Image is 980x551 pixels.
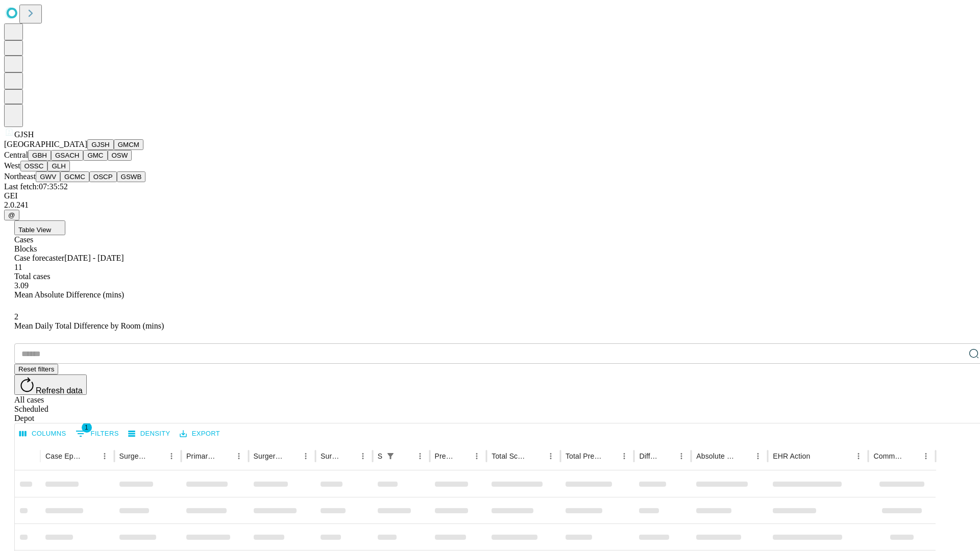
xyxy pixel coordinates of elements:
button: Sort [904,449,919,463]
button: Show filters [73,425,121,442]
button: Table View [14,220,65,235]
button: GWV [36,171,60,182]
button: Menu [413,449,427,463]
button: Sort [217,449,232,463]
div: Total Predicted Duration [566,452,602,460]
button: GBH [28,150,51,161]
span: [DATE] - [DATE] [64,254,124,262]
span: Mean Absolute Difference (mins) [14,290,124,299]
span: 11 [14,263,22,271]
div: 2.0.241 [4,201,976,210]
div: Surgery Date [321,452,340,460]
button: Menu [674,449,689,463]
button: Sort [150,449,164,463]
span: Total cases [14,272,50,281]
button: GCMC [60,171,89,182]
div: GEI [4,191,976,201]
span: Mean Daily Total Difference by Room (mins) [14,321,164,330]
button: Sort [83,449,97,463]
div: 1 active filter [383,449,398,463]
button: Menu [232,449,246,463]
button: Sort [399,449,413,463]
button: Menu [299,449,313,463]
button: Reset filters [14,364,58,374]
button: OSCP [89,171,117,182]
button: @ [4,210,19,220]
span: 1 [82,422,92,433]
div: Surgeon Name [119,452,149,460]
div: Difference [639,452,659,460]
button: Sort [660,449,674,463]
span: Last fetch: 07:35:52 [4,182,68,191]
button: Sort [811,449,825,463]
span: 3.09 [14,281,29,290]
button: Refresh data [14,374,87,395]
span: Northeast [4,172,36,181]
span: Refresh data [36,386,83,395]
button: Sort [284,449,299,463]
span: @ [8,211,15,219]
button: GMC [83,150,107,161]
div: Absolute Difference [696,452,736,460]
button: Menu [851,449,866,463]
div: Total Scheduled Duration [492,452,528,460]
button: Sort [737,449,751,463]
div: Scheduled In Room Duration [378,452,382,460]
div: Primary Service [186,452,216,460]
button: Sort [455,449,470,463]
span: Central [4,151,28,159]
span: [GEOGRAPHIC_DATA] [4,140,87,148]
button: Menu [164,449,179,463]
span: Reset filters [18,365,54,373]
button: OSSC [20,161,48,171]
button: Menu [356,449,370,463]
button: Menu [97,449,112,463]
button: Menu [751,449,765,463]
span: Case forecaster [14,254,64,262]
button: Density [126,426,173,442]
button: Menu [544,449,558,463]
button: Sort [603,449,617,463]
button: Export [177,426,223,442]
div: EHR Action [773,452,810,460]
button: GLH [47,161,69,171]
button: Show filters [383,449,398,463]
button: Menu [617,449,631,463]
button: Select columns [17,426,69,442]
button: GJSH [87,139,114,150]
span: 2 [14,312,18,321]
div: Case Epic Id [45,452,82,460]
span: GJSH [14,130,34,139]
button: GSACH [51,150,83,161]
button: Sort [341,449,356,463]
button: GMCM [114,139,143,150]
span: Table View [18,226,51,234]
div: Surgery Name [254,452,283,460]
button: Menu [919,449,933,463]
button: GSWB [117,171,146,182]
button: Sort [529,449,544,463]
div: Comments [873,452,903,460]
button: Menu [470,449,484,463]
button: OSW [108,150,132,161]
div: Predicted In Room Duration [435,452,455,460]
span: West [4,161,20,170]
